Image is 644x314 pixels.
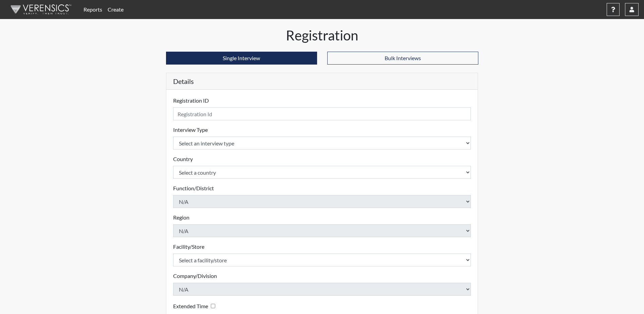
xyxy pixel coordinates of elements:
[105,3,126,16] a: Create
[173,107,471,120] input: Insert a Registration ID, which needs to be a unique alphanumeric value for each interviewee
[166,27,478,43] h1: Registration
[173,213,189,222] label: Region
[166,73,478,90] h5: Details
[173,97,209,105] label: Registration ID
[166,52,317,65] button: Single Interview
[173,302,208,310] label: Extended Time
[173,243,204,251] label: Facility/Store
[173,272,217,280] label: Company/Division
[173,155,193,163] label: Country
[173,184,214,192] label: Function/District
[173,126,208,134] label: Interview Type
[327,52,478,65] button: Bulk Interviews
[173,301,218,311] div: Checking this box will provide the interviewee with an accomodation of extra time to answer each ...
[81,3,105,16] a: Reports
